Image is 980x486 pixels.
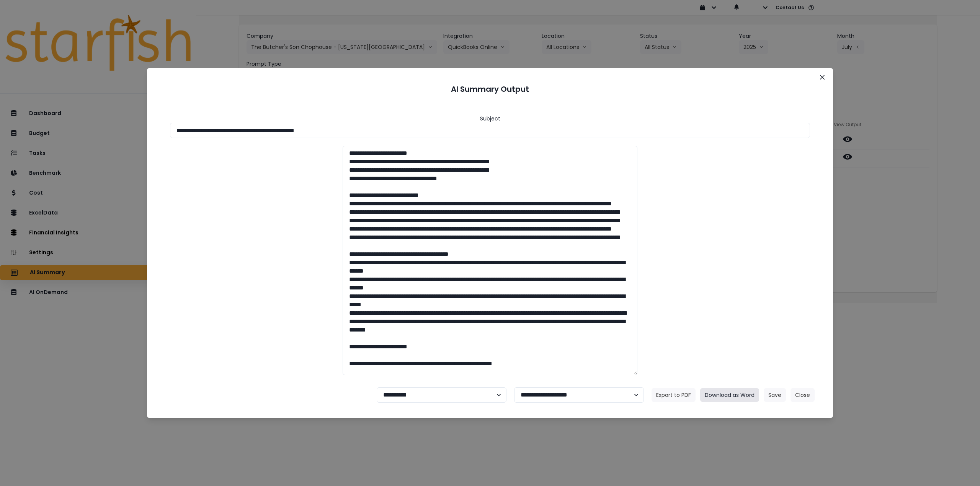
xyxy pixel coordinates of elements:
[700,388,759,402] button: Download as Word
[791,388,815,402] button: Close
[816,71,828,83] button: Close
[764,388,786,402] button: Save
[156,77,824,101] header: AI Summary Output
[652,388,696,402] button: Export to PDF
[480,115,500,123] header: Subject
